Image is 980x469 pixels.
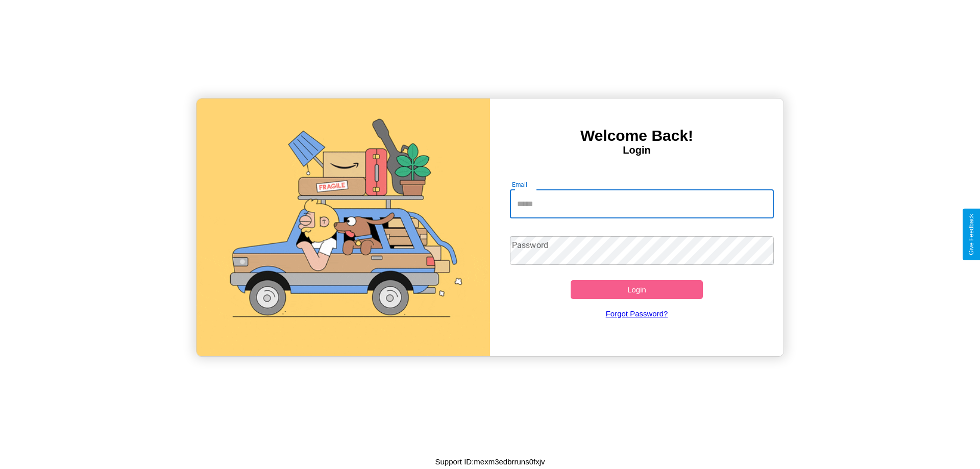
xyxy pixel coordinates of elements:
div: Give Feedback [968,214,975,255]
p: Support ID: mexm3edbrruns0fxjv [435,455,545,468]
h3: Welcome Back! [490,127,783,144]
label: Email [512,180,528,189]
button: Login [571,280,703,299]
h4: Login [490,144,783,156]
img: gif [197,98,490,356]
a: Forgot Password? [505,299,769,328]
